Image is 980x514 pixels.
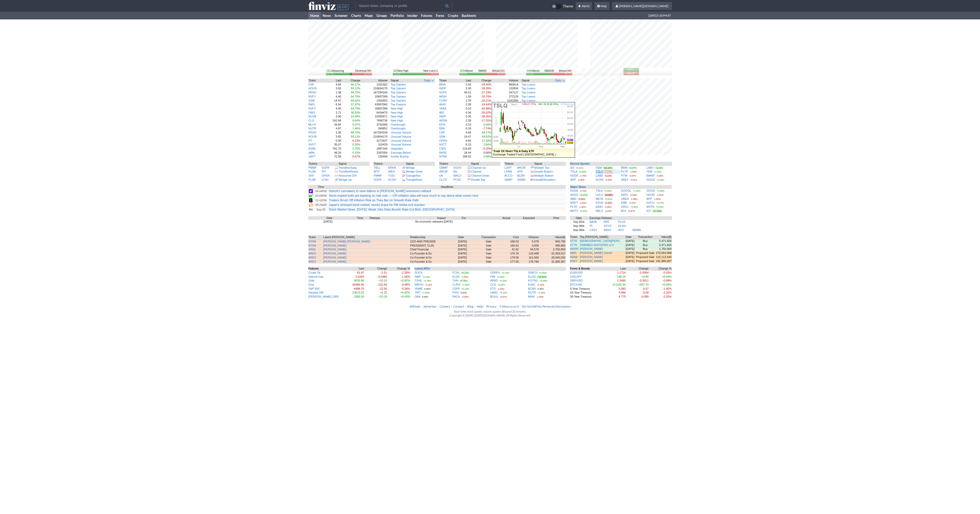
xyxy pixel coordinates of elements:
a: GOOG [646,189,655,192]
a: PL [590,224,593,227]
a: INDP [439,87,446,90]
a: RBLX [596,209,603,212]
a: BIL [454,170,458,173]
a: ELVR [452,275,460,278]
a: Contact [453,304,464,308]
a: Multiple Top [534,166,549,169]
a: Top Gainers [391,99,406,102]
a: [DEMOGRAPHIC_DATA][PERSON_NAME] [580,239,624,243]
a: TSLA [570,170,577,173]
a: BUUU [490,295,498,298]
span: Asc. [416,174,421,177]
a: TOYO [604,224,611,227]
a: EVAC [528,283,535,286]
a: SOFR [322,166,330,169]
a: Top Losers [522,91,535,94]
div: Below [492,69,505,73]
a: PLTR [621,170,628,173]
a: AVGO [570,193,578,196]
a: LFAW [505,170,512,173]
a: CLCG [439,178,447,181]
a: VNME [415,287,423,290]
a: BASE [590,220,597,223]
a: PIT [322,170,326,173]
a: NFE [604,220,609,223]
a: STTK [570,243,577,247]
a: ACCO [505,174,513,177]
a: LABD [596,174,603,177]
a: WALD [454,174,461,177]
a: ABVX [604,228,611,231]
a: IONQ [309,248,316,251]
a: APDN [439,119,447,122]
a: LABU [646,166,654,169]
a: FLDB [309,170,316,173]
a: Insider Buying [391,155,409,158]
a: SBET [621,178,629,181]
a: ICSH [322,178,328,181]
a: NVDA [570,174,578,177]
a: YAAS [439,107,447,110]
a: News [321,12,333,19]
a: Help [477,304,483,308]
a: Blog [467,304,473,308]
a: Forex [434,12,446,19]
a: Head&Shoulders [534,178,556,181]
a: Upgrades [391,147,403,150]
a: BCAR [528,287,536,290]
a: Multiple Bottom [534,174,554,177]
a: TUSI [388,174,395,177]
span: 302 [393,69,398,72]
a: BMNR [646,174,655,177]
a: MLYS [309,123,316,126]
a: [PERSON_NAME] [580,255,603,259]
span: [PERSON_NAME][DOMAIN_NAME] [619,4,668,8]
a: FIGX [452,291,459,294]
a: INDP [439,115,446,118]
a: New High [391,107,403,110]
a: MSFT [570,201,578,204]
a: TEM [646,170,652,173]
a: [PERSON_NAME] Volozh [580,251,612,255]
a: TriangleAsc. [406,174,422,177]
a: Earnings Before [391,151,411,154]
a: GBP/USD [570,279,583,282]
a: [PERSON_NAME] [323,244,346,247]
a: NTRA [439,155,447,158]
a: LDRT [505,166,512,169]
a: Double Bottom [534,170,553,173]
a: [PERSON_NAME] [580,247,603,251]
div: Above [527,69,540,73]
a: APP [570,178,576,181]
a: Affiliate [410,304,420,308]
a: IBG [439,111,444,114]
span: 2380 [366,69,371,72]
a: SSM [439,135,445,138]
span: Daily [555,79,561,83]
span: Trendline [339,170,350,173]
a: FBIO [309,111,315,114]
a: SMMT [505,178,513,181]
a: UBER [621,197,629,200]
a: Advertise [423,304,436,308]
a: Insider [406,12,419,19]
a: Nasdaq 100 [309,291,324,294]
div: New High [393,69,409,73]
a: CEPF [452,287,460,290]
a: GOOGL [621,189,631,192]
a: NVFY [309,95,316,98]
a: TSLQ [596,170,603,173]
input: Search ticker, company or profile [355,2,452,10]
a: WTF [374,170,380,173]
a: BBW [621,166,628,169]
a: SVACU [528,271,537,274]
a: SHMD [517,178,525,181]
a: Overbought [391,123,405,126]
a: ARES [309,260,316,263]
a: NMP [415,275,421,278]
a: Top Losers [522,99,535,102]
a: DOCU [646,201,655,204]
a: AAPL [621,193,628,196]
a: PACH [452,295,460,298]
a: Charts [349,12,363,19]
